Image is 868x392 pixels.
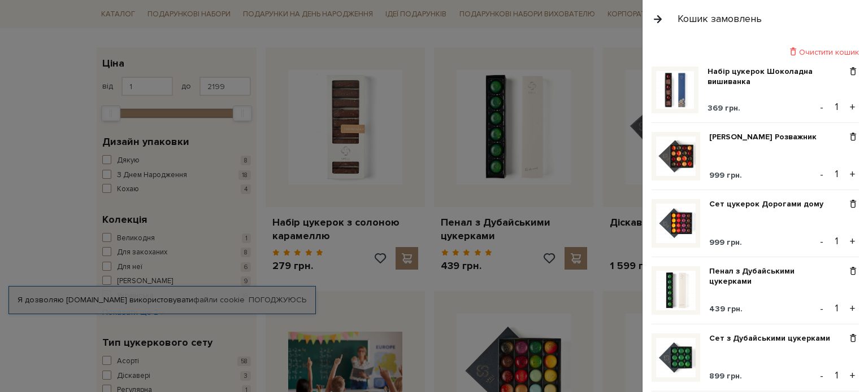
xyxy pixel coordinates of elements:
[846,99,859,116] button: +
[816,233,827,250] button: -
[846,233,859,250] button: +
[709,304,743,314] span: 439 грн.
[708,103,740,113] span: 369 грн.
[846,300,859,317] button: +
[709,132,825,142] a: [PERSON_NAME] Розважник
[709,199,832,209] a: Сет цукерок Дорогами дому
[652,47,859,58] div: Очистити кошик
[656,338,696,377] img: Сет з Дубайськими цукерками
[709,170,742,180] span: 999 грн.
[709,237,742,247] span: 999 грн.
[656,204,696,243] img: Сет цукерок Дорогами дому
[816,367,827,384] button: -
[816,300,827,317] button: -
[709,266,847,287] a: Пенал з Дубайськими цукерками
[709,333,839,343] a: Сет з Дубайськими цукерками
[846,166,859,183] button: +
[816,99,827,116] button: -
[708,67,847,87] a: Набір цукерок Шоколадна вишиванка
[816,166,827,183] button: -
[846,367,859,384] button: +
[709,371,742,381] span: 899 грн.
[656,136,696,176] img: Сет цукерок Розважник
[656,271,696,310] img: Пенал з Дубайськими цукерками
[656,71,694,109] img: Набір цукерок Шоколадна вишиванка
[678,12,762,25] div: Кошик замовлень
